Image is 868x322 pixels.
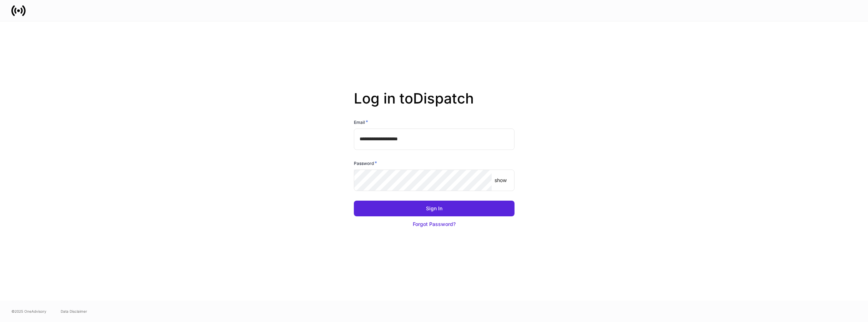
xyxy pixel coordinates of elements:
div: Forgot Password? [413,221,456,228]
p: show [495,177,507,184]
a: Data Disclaimer [61,308,87,314]
h6: Email [354,119,368,126]
h6: Password [354,160,377,167]
button: Sign In [354,201,515,216]
span: © 2025 OneAdvisory [11,308,46,314]
h2: Log in to Dispatch [354,90,515,119]
button: Forgot Password? [354,216,515,232]
div: Sign In [426,205,442,212]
